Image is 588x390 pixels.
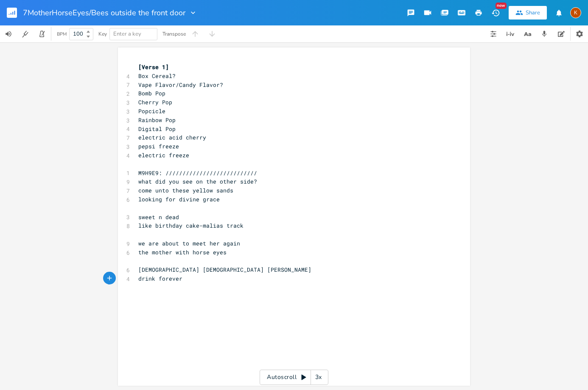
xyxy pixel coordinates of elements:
div: New [496,3,507,9]
span: [DEMOGRAPHIC_DATA] [DEMOGRAPHIC_DATA] [PERSON_NAME] [138,266,311,273]
button: Share [509,6,547,19]
span: come unto these yellow sands [138,187,233,194]
div: Transpose [162,31,186,36]
span: 7MotherHorseEyes/Bees outside the front door [23,9,185,17]
span: what did you see on the other side? [138,178,257,185]
span: [Verse 1] [138,63,169,71]
span: Enter a key [113,30,141,38]
span: Cherry Pop [138,98,172,106]
div: BPM [57,32,67,36]
span: Box Cereal? [138,72,176,80]
span: M9H9E9: /////////////////////////// [138,169,257,177]
span: like birthday cake-malias track [138,222,244,229]
span: electric acid cherry [138,134,206,141]
div: Autoscroll [260,370,328,385]
span: sweet n dead [138,213,179,221]
div: Kat [570,7,581,18]
span: electric freeze [138,151,189,159]
div: 3x [311,370,326,385]
span: Popcicle [138,107,165,115]
span: Bomb Pop [138,89,165,97]
div: Key [98,31,107,36]
span: pepsi freeze [138,142,179,150]
button: New [487,5,504,20]
div: Share [526,9,540,17]
span: looking for divine grace [138,195,220,203]
span: drink forever [138,275,182,282]
span: Rainbow Pop [138,116,176,124]
span: the mother with horse eyes [138,248,227,256]
span: we are about to meet her again [138,240,240,247]
span: Digital Pop [138,125,176,133]
span: Vape Flavor/Candy Flavor? [138,81,223,89]
button: K [570,3,581,22]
